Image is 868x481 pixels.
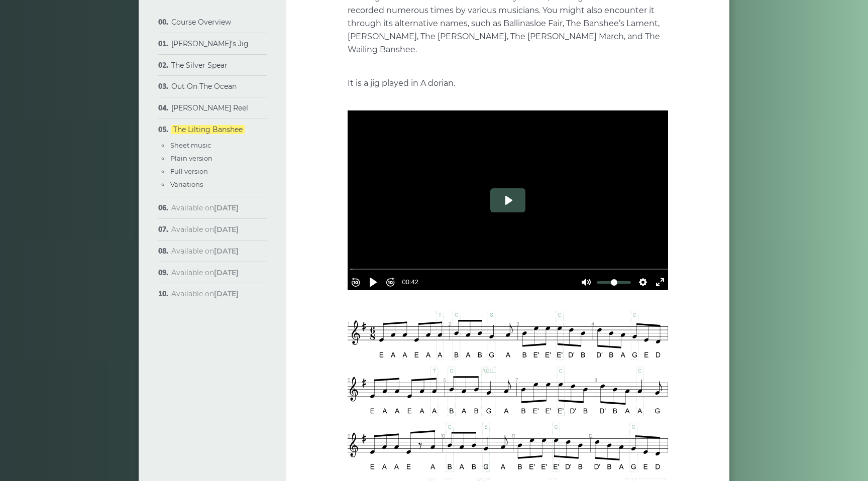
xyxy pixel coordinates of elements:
[348,77,668,90] p: It is a jig played in A dorian.
[170,180,203,188] a: Variations
[171,203,239,212] span: Available on
[214,289,239,298] strong: [DATE]
[171,18,231,27] a: Course Overview
[170,167,208,175] a: Full version
[214,268,239,277] strong: [DATE]
[171,82,237,91] a: Out On The Ocean
[214,225,239,234] strong: [DATE]
[171,225,239,234] span: Available on
[171,61,228,70] a: The Silver Spear
[171,247,239,256] span: Available on
[214,247,239,256] strong: [DATE]
[170,154,212,162] a: Plain version
[171,289,239,298] span: Available on
[171,268,239,277] span: Available on
[171,125,245,134] a: The Lilting Banshee
[171,39,249,48] a: [PERSON_NAME]’s Jig
[171,103,248,112] a: [PERSON_NAME] Reel
[214,203,239,212] strong: [DATE]
[170,141,211,149] a: Sheet music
